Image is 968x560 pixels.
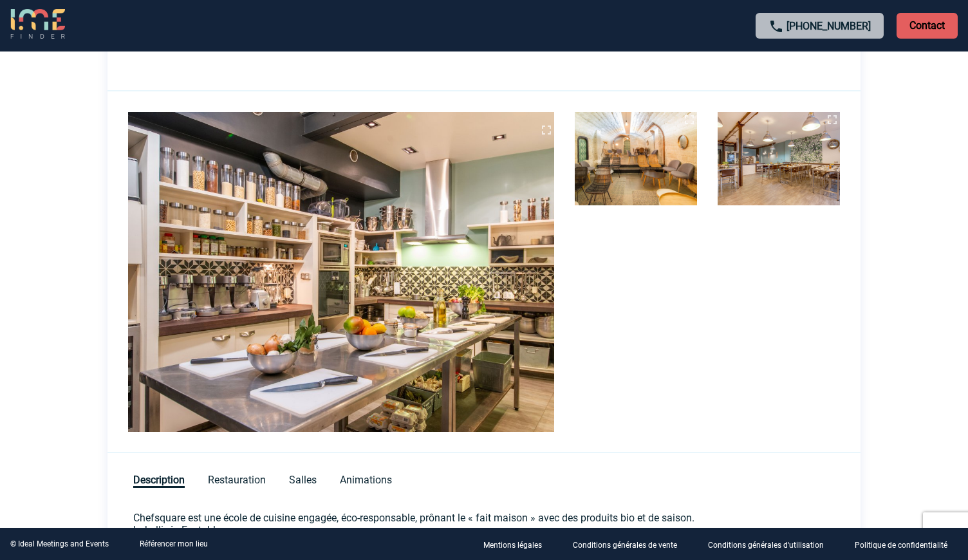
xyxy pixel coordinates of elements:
[573,541,677,550] p: Conditions générales de vente
[708,541,824,550] p: Conditions générales d'utilisation
[897,13,958,39] p: Contact
[289,474,317,486] span: Salles
[208,474,266,486] span: Restauration
[10,539,109,548] div: © Ideal Meetings and Events
[844,538,968,550] a: Politique de confidentialité
[698,538,844,550] a: Conditions générales d'utilisation
[473,538,563,550] a: Mentions légales
[140,539,208,548] a: Référencer mon lieu
[786,20,871,32] a: [PHONE_NUMBER]
[340,474,392,486] span: Animations
[768,19,784,34] img: call-24-px.png
[133,474,185,488] span: Description
[855,541,947,550] p: Politique de confidentialité
[483,541,542,550] p: Mentions légales
[563,538,698,550] a: Conditions générales de vente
